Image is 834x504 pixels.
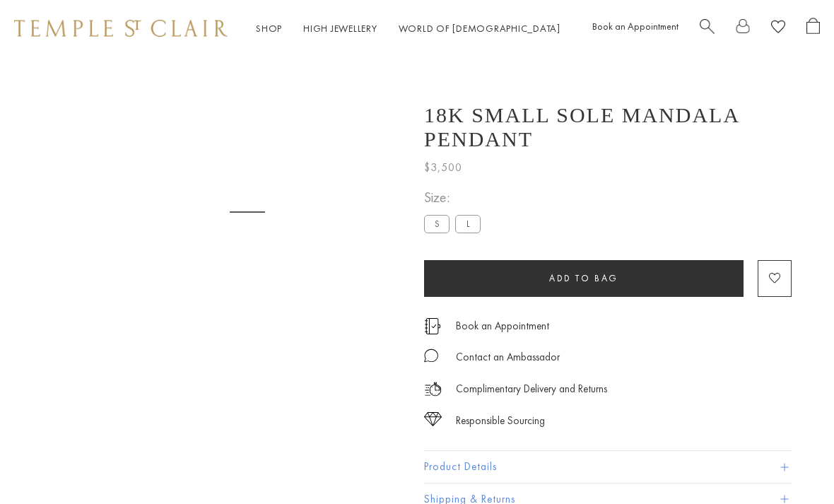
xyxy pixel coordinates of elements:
span: Size: [424,186,486,209]
img: icon_delivery.svg [424,380,442,398]
img: icon_appointment.svg [424,318,441,334]
span: Add to bag [549,272,618,284]
p: Complimentary Delivery and Returns [456,380,607,398]
a: Search [700,18,715,40]
h1: 18K Small Sole Mandala Pendant [424,103,792,151]
label: L [455,215,481,233]
a: Book an Appointment [456,318,549,334]
span: $3,500 [424,158,462,177]
img: icon_sourcing.svg [424,412,442,426]
a: High JewelleryHigh Jewellery [303,22,377,35]
iframe: Gorgias live chat messenger [763,438,820,490]
a: Book an Appointment [592,20,679,33]
button: Product Details [424,451,792,483]
a: View Wishlist [771,18,785,40]
a: World of [DEMOGRAPHIC_DATA]World of [DEMOGRAPHIC_DATA] [399,22,560,35]
a: Open Shopping Bag [806,18,820,40]
a: ShopShop [256,22,282,35]
div: Contact an Ambassador [456,348,560,366]
nav: Main navigation [256,20,560,37]
img: Temple St. Clair [14,20,228,37]
div: Responsible Sourcing [456,412,545,430]
img: MessageIcon-01_2.svg [424,348,438,363]
button: Add to bag [424,260,744,297]
label: S [424,215,450,233]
